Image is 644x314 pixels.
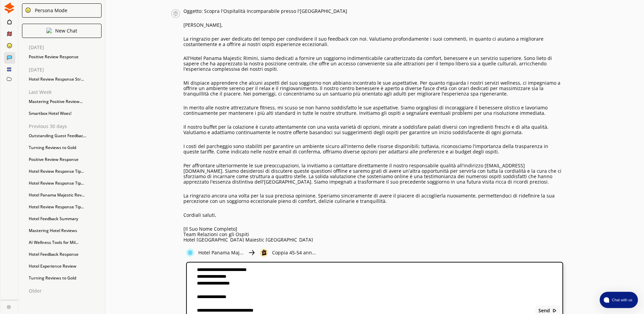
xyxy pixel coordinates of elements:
div: Hotel Panama Majestic Rev... [25,190,105,200]
div: Hotel Review Response Str... [25,74,105,84]
span: Chat with us [609,297,634,302]
p: Mi dispiace apprendere che alcuni aspetti del suo soggiorno non abbiano incontrato le sue aspetta... [183,80,563,97]
p: Coppia 45-54 ann... [272,250,316,255]
img: Close [552,308,557,313]
div: Positive Review Response [25,154,105,165]
div: Hotel Review Response Tip... [25,178,105,188]
img: Close [25,7,31,13]
p: [DATE] [29,45,105,50]
div: Hotel Experience Review [25,261,105,271]
p: La ringrazio ancora una volta per la sua preziosa opinione. Speriamo sinceramente di avere il pia... [183,193,563,204]
p: All'Hotel Panama Majestic Rimini, siamo dedicati a fornire un soggiorno indimenticabile caratteri... [183,56,563,72]
div: AI Wellness Tools for Mil... [25,237,105,248]
p: Hotel Panama Maj... [198,250,244,255]
p: I costi del parcheggio sono stabiliti per garantire un ambiente sicuro all'interno delle risorse ... [183,144,563,154]
p: Cordiali saluti, [183,212,563,218]
img: Close [7,305,11,309]
div: Mastering Positive Review... [25,97,105,107]
p: Il nostro buffet per la colazione è curato attentamente con una vasta varietà di opzioni, mirate ... [183,124,563,135]
img: Close [186,249,194,257]
img: Close [171,8,180,19]
p: Older [29,288,105,294]
b: Send [538,308,550,313]
div: Hotel Review Response Tip... [25,202,105,212]
div: Persona Mode [32,8,67,13]
div: Mastering Hotel Reviews [25,226,105,236]
p: Hotel [GEOGRAPHIC_DATA] Majestic [GEOGRAPHIC_DATA] [183,237,563,243]
p: Previous 30 days [29,124,105,129]
div: Outstanding Guest Feedbac... [25,131,105,141]
div: Positive Review Response [25,52,105,62]
p: [Il Suo Nome Completo] [183,226,563,232]
p: New Chat [55,28,77,34]
div: Hotel Feedback Summary [25,214,105,224]
img: Close [260,249,268,257]
div: Smartbox Hotel Woes! [25,108,105,119]
img: Close [46,28,52,33]
div: Hotel Feedback Response [25,249,105,259]
div: Hotel Review Response Tip... [25,166,105,176]
p: Per affrontare ulteriormente le sue preoccupazioni, la invitiamo a contattare direttamente il nos... [183,163,563,185]
img: Close [4,2,15,14]
p: In merito alle nostre attrezzature fitness, mi scuso se non hanno soddisfatto le sue aspettative.... [183,105,563,116]
p: Team Relazioni con gli Ospiti [183,232,563,237]
p: Oggetto: Scopra l'Ospitalità Incomparabile presso l'[GEOGRAPHIC_DATA] [183,8,563,14]
p: La ringrazio per aver dedicato del tempo per condividere il suo feedback con noi. Valutiamo profo... [183,36,563,47]
p: Last Week [29,89,105,95]
button: atlas-launcher [600,292,638,308]
div: Turning Reviews to Gold [25,273,105,283]
img: Close [248,249,256,257]
p: [PERSON_NAME], [183,22,563,28]
div: Turning Reviews to Gold [25,143,105,153]
p: [DATE] [29,67,105,72]
a: Close [1,300,18,312]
